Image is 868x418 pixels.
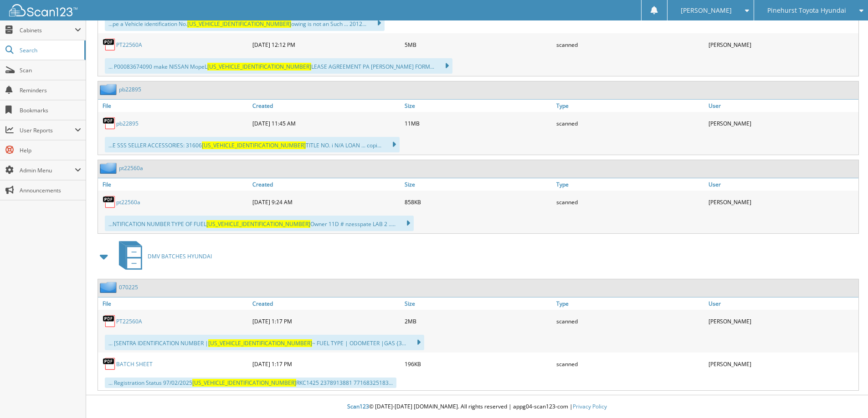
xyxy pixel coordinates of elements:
span: Bookmarks [20,106,81,114]
a: User [706,100,858,112]
span: Cabinets [20,26,75,34]
div: 2MB [402,312,555,330]
a: Type [554,297,706,310]
a: PT22560A [116,317,142,325]
div: 196KB [402,355,555,373]
a: Size [402,100,555,112]
div: ... Registration Status 97/02/2025 RKC1425 2378913881 77168325183... [105,378,396,388]
a: File [98,178,250,191]
a: Created [250,178,402,191]
span: [US_VEHICLE_IDENTIFICATION_NUMBER] [187,20,291,28]
div: ...NTIFICATION NUMBER TYPE OF FUEL Owner 11D # nzesspate LAB 2 ..... [105,216,414,231]
a: Size [402,297,555,310]
span: [US_VEHICLE_IDENTIFICATION_NUMBER] [206,220,310,228]
span: [US_VEHICLE_IDENTIFICATION_NUMBER] [192,379,296,387]
div: 11MB [402,114,555,132]
img: PDF.png [103,38,116,51]
a: Type [554,100,706,112]
div: ... [SENTRA IDENTIFICATION NUMBER | ~ FUEL TYPE | ODOMETER |GAS {3... [105,335,424,350]
div: scanned [554,312,706,330]
a: pb22895 [116,120,139,127]
div: [DATE] 12:12 PM [250,35,402,54]
div: [DATE] 1:17 PM [250,312,402,330]
div: [PERSON_NAME] [706,355,858,373]
div: [PERSON_NAME] [706,114,858,132]
span: Pinehurst Toyota Hyundai [767,8,846,13]
span: Admin Menu [20,166,75,174]
a: pb22895 [119,86,141,93]
a: User [706,178,858,191]
span: [US_VEHICLE_IDENTIFICATION_NUMBER] [202,141,306,149]
a: pt22560a [116,198,140,206]
a: pt22560a [119,164,143,172]
span: Scan123 [347,403,369,410]
img: PDF.png [103,314,116,328]
div: scanned [554,114,706,132]
a: Created [250,100,402,112]
div: [PERSON_NAME] [706,193,858,211]
a: Created [250,297,402,310]
div: 858KB [402,193,555,211]
div: 5MB [402,35,555,54]
a: Privacy Policy [573,403,607,410]
span: Reminders [20,86,81,94]
a: Type [554,178,706,191]
div: [PERSON_NAME] [706,35,858,54]
div: [PERSON_NAME] [706,312,858,330]
img: PDF.png [103,116,116,130]
span: User Reports [20,126,75,134]
a: PT22560A [116,41,142,49]
div: scanned [554,193,706,211]
a: File [98,297,250,310]
a: DMV BATCHES HYUNDAI [113,238,212,274]
iframe: Chat Widget [822,374,868,418]
div: [DATE] 11:45 AM [250,114,402,132]
div: scanned [554,35,706,54]
a: 070225 [119,283,138,291]
span: Search [20,46,80,54]
a: Size [402,178,555,191]
img: folder2.png [100,162,119,174]
img: scan123-logo-white.svg [9,4,77,16]
img: PDF.png [103,195,116,209]
div: ... P00083674090 make NISSAN MopeL LEASE AGREEMENT PA [PERSON_NAME] FORM... [105,58,452,74]
span: [US_VEHICLE_IDENTIFICATION_NUMBER] [207,63,311,71]
a: BATCH SHEET [116,360,153,368]
span: Help [20,146,81,154]
div: ...pe a Vehicle identification No. owing is not an Such ... 2012... [105,15,385,31]
span: Announcements [20,186,81,194]
div: [DATE] 9:24 AM [250,193,402,211]
span: Scan [20,66,81,74]
div: ...E SSS SELLER ACCESSORIES: 31606 TITLE NO. i N/A LOAN ... copi... [105,137,400,152]
div: [DATE] 1:17 PM [250,355,402,373]
a: User [706,297,858,310]
span: [US_VEHICLE_IDENTIFICATION_NUMBER] [208,339,312,347]
img: folder2.png [100,84,119,95]
img: folder2.png [100,282,119,293]
img: PDF.png [103,357,116,371]
div: scanned [554,355,706,373]
span: [PERSON_NAME] [681,8,732,13]
a: File [98,100,250,112]
div: © [DATE]-[DATE] [DOMAIN_NAME]. All rights reserved | appg04-scan123-com | [86,396,868,418]
span: DMV BATCHES HYUNDAI [148,252,212,260]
